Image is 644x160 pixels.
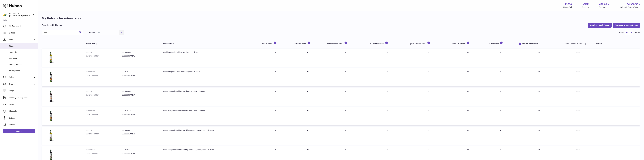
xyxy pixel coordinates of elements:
dt: Current identifier [86,74,122,77]
td: 18 [292,49,324,67]
dt: Huboo P no [86,71,122,73]
span: Listings [9,32,33,34]
div: QUARANTINED Total [410,41,447,45]
td: 0 [260,107,292,125]
span: Settings [9,117,36,119]
dt: Current identifier [86,152,122,155]
dt: Huboo P no [86,129,122,132]
span: 0.00 [577,129,580,131]
span: Orders [9,83,33,85]
td: 0 [324,68,367,86]
dt: Huboo P no [86,90,122,93]
a: 479.03 Total sales [599,3,610,8]
dd: 8588009679257 [122,94,158,96]
td: 18 [292,107,324,125]
span: Stock [9,39,33,41]
td: 0 [486,107,515,125]
strong: GBP [583,3,589,6]
dd: 8588009679271 [122,55,158,57]
label: Country [88,31,95,34]
div: PuriBio Organic Cold Pressed [MEDICAL_DATA] Seed Oil 500ml [163,129,257,132]
span: Sales [9,76,33,78]
dt: Huboo P no [86,110,122,112]
td: 0 [486,49,515,67]
td: 14 [515,127,563,145]
dd: P-1059552 [122,129,158,132]
span: 0.00 [577,51,580,53]
span: [PERSON_NAME][EMAIL_ADDRESS][DOMAIN_NAME] [9,15,51,17]
span: 54,968.56 [627,3,638,6]
td: 18 [515,107,563,125]
span: Stock History [9,51,36,54]
span: Delivery History [9,63,36,66]
span: ASN Uploads [9,70,36,72]
img: product image [44,110,57,122]
span: Cases [9,103,36,106]
dd: 8588009679264 [122,133,158,135]
td: 0 [260,49,292,67]
td: 16 [450,127,486,145]
dd: 8588009679240 [122,113,158,116]
span: Total stock value [566,43,582,45]
a: Log out [3,129,35,133]
button: Download Batch Report [588,23,612,27]
td: 16 [292,127,324,145]
strong: 13566 [565,3,572,6]
span: Add Stock [9,57,36,60]
img: peter@biopurus.co.uk [3,13,7,16]
td: 0 [260,127,292,145]
dd: 8588009679233 [122,152,158,155]
td: 0 [324,49,367,67]
td: 18 [515,88,563,106]
h1: My Huboo - Inventory report [42,16,640,20]
td: 0 [367,49,407,67]
a: 54,968.56 AVAILABLE Stock Total [620,3,641,8]
span: Channels [9,110,36,112]
td: 0 [324,127,367,145]
div: Biopurus Ltd [9,12,32,17]
td: 0 [324,107,367,125]
span: Returns [9,124,36,126]
img: product image [44,71,57,83]
div: PuriBio Organic Cold Pressed Wheat Germ Oil 250ml [163,110,257,112]
span: My Dashboard [9,25,36,27]
td: 2 [486,127,515,145]
td: 18 [515,68,563,86]
td: 18 [450,107,486,125]
span: Usage [9,90,36,92]
td: 18 [450,49,486,67]
dd: 8588009679288 [122,74,158,77]
dd: P-1059551 [122,149,158,151]
dd: P-1059553 [122,110,158,112]
td: 0 [367,88,407,106]
div: Huboo Ref [563,6,572,8]
td: 18 [292,88,324,106]
td: 0 [486,68,515,86]
span: 0.00 [577,110,580,112]
dd: P-1059555 [122,71,158,73]
div: AVAILABLE Total [452,41,484,45]
div: Puribio Organic Cold Pressed Apricot Oil 500ml [163,51,257,54]
td: 0 [367,68,407,86]
dt: Current identifier [86,94,122,96]
td: 18 [292,68,324,86]
dt: Huboo P no [86,51,122,54]
div: PuriBio Organic Cold Pressed Wheat Germ Oil 500ml [163,90,257,93]
div: Action [596,43,637,45]
span: Invoicing and Payments [9,96,33,99]
span: 30 DAYS PROJECTED [522,43,538,45]
td: 0 [367,107,407,125]
td: 18 [450,68,486,86]
img: product image [44,129,57,142]
td: 0 [260,88,292,106]
dt: Huboo P no [86,149,122,151]
span: 0 [428,90,429,92]
span: 0.00 [577,90,580,92]
div: UNPROCESSED Total [327,41,365,45]
span: 0.00 [577,71,580,73]
span: 0.00 [577,149,580,151]
span: 0 [428,110,429,112]
span: Description [163,43,174,45]
div: 30 DAY SALES [489,41,513,45]
div: ON HAND Total [294,41,322,45]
